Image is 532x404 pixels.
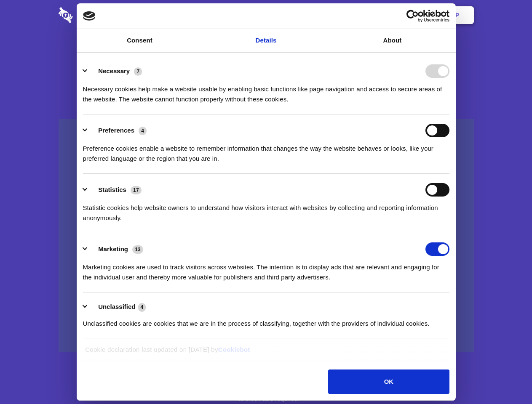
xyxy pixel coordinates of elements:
label: Preferences [98,127,134,134]
a: Wistia video thumbnail [59,119,474,352]
button: Preferences (4) [83,124,152,137]
div: Marketing cookies are used to track visitors across websites. The intention is to display ads tha... [83,256,449,282]
label: Necessary [98,67,130,74]
button: Necessary (7) [83,64,147,78]
a: Login [382,2,419,28]
a: Pricing [247,2,284,28]
div: Preference cookies enable a website to remember information that changes the way the website beha... [83,137,449,164]
a: Cookiebot [218,346,250,353]
span: 17 [131,186,142,194]
img: logo-wordmark-white-trans-d4663122ce5f474addd5e946df7df03e33cb6a1c49d2221995e7729f52c070b2.svg [59,7,131,23]
h1: Eliminate Slack Data Loss. [59,38,474,68]
a: About [329,29,456,52]
span: 4 [138,303,146,311]
div: Statistic cookies help website owners to understand how visitors interact with websites by collec... [83,197,449,223]
h4: Auto-redaction of sensitive data, encrypted data sharing and self-destructing private chats. Shar... [59,77,474,104]
label: Marketing [98,245,128,252]
button: Statistics (17) [83,183,147,197]
button: OK [328,369,449,394]
a: Details [203,29,329,52]
button: Unclassified (4) [83,302,151,312]
span: 13 [132,245,143,254]
span: 4 [139,127,147,135]
a: Usercentrics Cookiebot - opens in a new window [376,10,449,22]
img: logo [83,11,96,21]
a: Consent [77,29,203,52]
div: Unclassified cookies are cookies that we are in the process of classifying, together with the pro... [83,312,449,329]
a: Contact [342,2,380,28]
label: Statistics [98,186,126,193]
iframe: Drift Widget Chat Controller [490,362,522,394]
button: Marketing (13) [83,242,149,256]
div: Cookie declaration last updated on [DATE] by [79,345,453,361]
div: Necessary cookies help make a website usable by enabling basic functions like page navigation and... [83,78,449,104]
span: 7 [134,67,142,76]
